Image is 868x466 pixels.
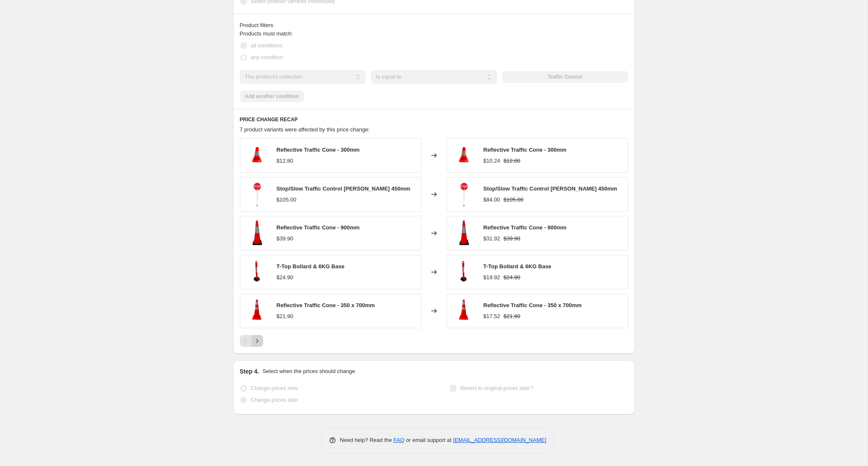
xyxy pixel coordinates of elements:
span: any condition [251,54,283,60]
div: $12.80 [277,157,294,165]
img: TC-R-300_80x.png [244,143,270,168]
h6: PRICE CHANGE RECAP [240,116,628,123]
span: Reflective Traffic Cone - 350 x 700mm [483,302,582,308]
p: Select when the prices should change [262,367,355,376]
div: $21.90 [277,312,294,321]
span: Products must match: [240,30,293,37]
strike: $39.90 [503,234,520,243]
div: $39.90 [277,234,294,243]
strike: $105.00 [503,196,523,204]
span: T-Top Bollard & 6KG Base [483,263,552,270]
a: [EMAIL_ADDRESS][DOMAIN_NAME] [453,437,546,443]
div: $10.24 [483,157,500,165]
span: Reflective Traffic Cone - 300mm [483,147,567,153]
div: $105.00 [277,196,297,204]
img: TC-R-350-700_80x.png [244,298,270,324]
nav: Pagination [240,335,263,347]
img: CB-SS_9b10fc56-b3f0-4365-a4a0-ee8f48ea02e7_80x.jpg [451,182,477,207]
span: T-Top Bollard & 6KG Base [277,263,345,270]
div: $17.52 [483,312,500,321]
span: Stop/Slow Traffic Control [PERSON_NAME] 450mm [483,185,617,192]
span: or email support at [404,437,453,443]
img: TB-6KGB_80x.png [244,259,270,285]
img: TC-R-350-700_80x.png [451,298,477,324]
div: $84.00 [483,196,500,204]
strike: $24.90 [503,273,520,282]
span: Reflective Traffic Cone - 900mm [483,224,567,231]
span: Revert to original prices later? [460,385,533,391]
span: Change prices now [251,385,298,391]
span: Change prices later [251,397,299,403]
div: $31.92 [483,234,500,243]
span: Reflective Traffic Cone - 350 x 700mm [277,302,375,308]
strike: $12.80 [503,157,520,165]
img: CB-SS_9b10fc56-b3f0-4365-a4a0-ee8f48ea02e7_80x.jpg [244,182,270,207]
h2: Step 4. [240,367,259,376]
img: TC-R-300_80x.png [451,143,477,168]
img: TC-R-900_80x.jpg [451,221,477,246]
span: all conditions [251,42,283,49]
strike: $21.90 [503,312,520,321]
div: Product filters [240,21,628,30]
span: Reflective Traffic Cone - 300mm [277,147,360,153]
span: Reflective Traffic Cone - 900mm [277,224,360,231]
button: Next [251,335,263,347]
a: FAQ [393,437,404,443]
div: $19.92 [483,273,500,282]
div: $24.90 [277,273,294,282]
img: TB-6KGB_80x.png [451,259,477,285]
span: Stop/Slow Traffic Control [PERSON_NAME] 450mm [277,185,410,192]
span: 7 product variants were affected by this price change: [240,126,370,133]
span: Need help? Read the [340,437,394,443]
img: TC-R-900_80x.jpg [244,221,270,246]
